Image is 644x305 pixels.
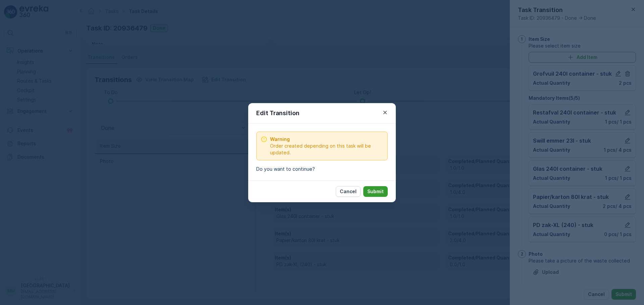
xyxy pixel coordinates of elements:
button: Submit [363,186,388,197]
span: Order created depending on this task will be updated. [270,143,383,156]
p: Do you want to continue? [256,166,388,172]
p: Submit [367,188,384,195]
span: Warning [270,136,383,143]
p: Edit Transition [256,108,300,118]
p: Cancel [340,188,357,195]
button: Cancel [336,186,361,197]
